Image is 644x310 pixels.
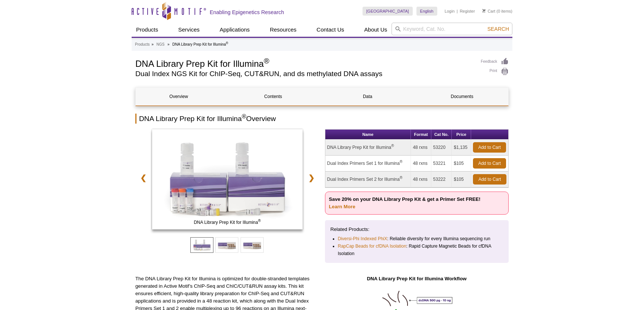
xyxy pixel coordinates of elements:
a: Resources [265,23,301,37]
th: Format [411,130,431,140]
sup: ® [226,41,228,45]
a: Add to Cart [473,142,506,153]
td: Dual Index Primers Set 2 for Illumina [325,172,411,187]
td: 53222 [431,172,452,187]
td: 48 rxns [411,156,431,172]
th: Cat No. [431,130,452,140]
h2: Dual Index NGS Kit for ChIP-Seq, CUT&RUN, and ds methylated DNA assays [135,71,473,77]
a: Add to Cart [473,158,506,169]
a: ❯ [303,169,319,186]
a: Learn More [329,204,355,209]
sup: ® [242,113,246,120]
h2: DNA Library Prep Kit for Illumina Overview [135,114,509,124]
button: Search [485,26,511,32]
a: English [416,7,437,16]
a: DNA Library Prep Kit for Illumina [152,129,303,232]
a: Applications [215,23,254,37]
strong: Save 20% on your DNA Library Prep Kit & get a Primer Set FREE! [329,196,481,209]
a: Cart [482,9,495,14]
td: 53221 [431,156,452,172]
td: $105 [452,156,471,172]
td: $105 [452,172,471,187]
h1: DNA Library Prep Kit for Illumina [135,58,473,69]
a: Documents [419,88,505,105]
td: DNA Library Prep Kit for Illumina [325,140,411,156]
p: Related Products: [331,226,503,233]
sup: ® [258,219,261,223]
a: Print [481,68,509,76]
a: Register [460,9,475,14]
th: Price [452,130,471,140]
a: Data [325,88,410,105]
span: Search [487,26,509,32]
li: DNA Library Prep Kit for Illumina [173,42,228,46]
sup: ® [391,144,394,148]
td: 48 rxns [411,172,431,187]
sup: ® [264,57,269,65]
a: Overview [136,88,222,105]
span: DNA Library Prep Kit for Illumina [154,219,301,226]
li: (0 items) [482,7,512,16]
li: » [151,42,154,46]
li: | [457,7,458,16]
a: Feedback [481,58,509,66]
a: Add to Cart [473,174,506,185]
sup: ® [400,160,402,164]
a: RapCap Beads for cfDNA Isolation [338,242,406,250]
th: Name [325,130,411,140]
sup: ® [400,176,402,180]
a: NGS [157,41,165,48]
a: Products [135,41,149,48]
a: [GEOGRAPHIC_DATA] [363,7,413,16]
a: ❮ [135,169,151,186]
input: Keyword, Cat. No. [392,23,512,35]
a: Diversi-Phi Indexed PhiX [338,235,387,242]
h2: Enabling Epigenetics Research [210,9,284,16]
strong: DNA Library Prep Kit for Illumina Workflow [367,276,467,281]
td: $1,135 [452,140,471,156]
td: 48 rxns [411,140,431,156]
li: : Reliable diversity for every Illumina sequencing run [338,235,497,242]
a: Products [132,23,162,37]
td: 53220 [431,140,452,156]
a: Contact Us [312,23,348,37]
li: : Rapid Capture Magnetic Beads for cfDNA Isolation [338,242,497,257]
a: About Us [360,23,392,37]
a: Login [445,9,455,14]
li: » [167,42,170,46]
img: DNA Library Prep Kit for Illumina [152,129,303,229]
a: Contents [230,88,316,105]
img: Your Cart [482,9,486,13]
td: Dual Index Primers Set 1 for Illumina [325,156,411,172]
a: Services [174,23,204,37]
